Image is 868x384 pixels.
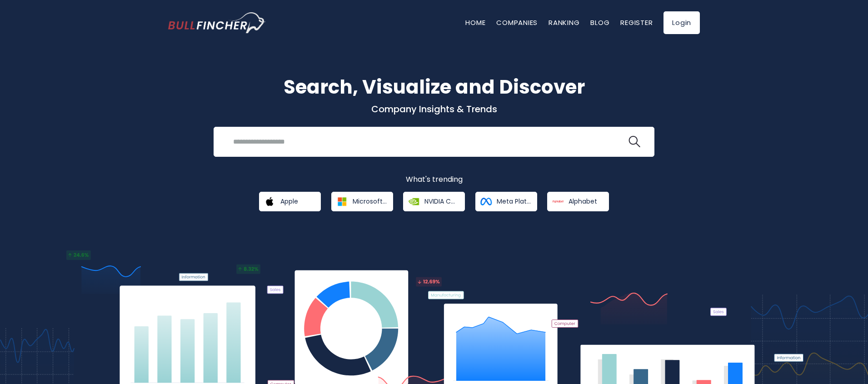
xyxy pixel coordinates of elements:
[168,175,700,185] p: What's trending
[168,73,700,101] h1: Search, Visualize and Discover
[259,192,321,211] a: Apple
[475,192,537,211] a: Meta Platforms
[168,12,266,33] a: Go to homepage
[403,192,465,211] a: NVIDIA Corporation
[549,18,579,27] a: Ranking
[280,197,298,205] span: Apple
[629,136,640,148] img: search icon
[465,18,485,27] a: Home
[497,197,531,205] span: Meta Platforms
[663,11,700,34] a: Login
[424,197,459,205] span: NVIDIA Corporation
[353,197,387,205] span: Microsoft Corporation
[168,103,700,115] p: Company Insights & Trends
[620,18,653,27] a: Register
[331,192,393,211] a: Microsoft Corporation
[547,192,609,211] a: Alphabet
[569,197,597,205] span: Alphabet
[590,18,609,27] a: Blog
[496,18,538,27] a: Companies
[168,12,266,33] img: bullfincher logo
